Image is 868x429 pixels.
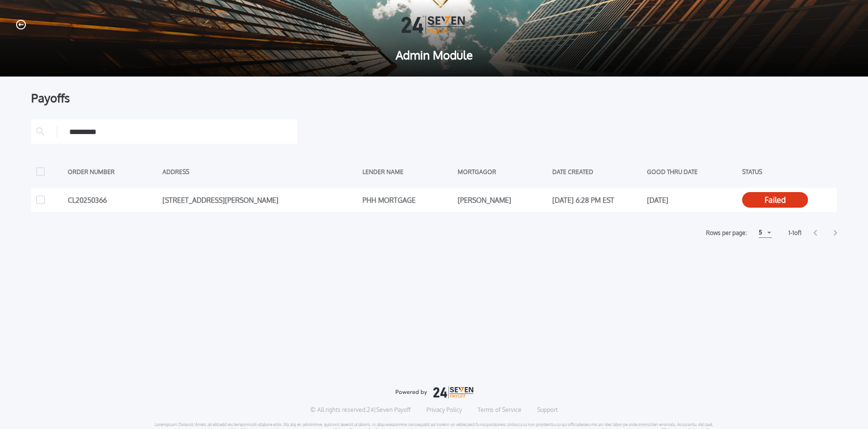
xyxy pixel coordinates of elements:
[162,193,358,207] div: [STREET_ADDRESS][PERSON_NAME]
[395,387,473,398] img: logo
[552,193,642,207] div: [DATE] 6:28 PM EST
[742,164,832,179] div: STATUS
[742,192,808,208] button: Failed
[706,228,747,238] label: Rows per page:
[363,164,452,179] div: LENDER NAME
[759,228,772,238] button: 5
[402,16,467,34] img: Logo
[759,227,762,238] div: 5
[363,193,452,207] div: PHH MORTGAGE
[478,406,522,414] a: Terms of Service
[537,406,558,414] a: Support
[16,49,852,61] span: Admin Module
[647,193,737,207] div: [DATE]
[458,193,547,207] div: [PERSON_NAME]
[162,164,358,179] div: ADDRESS
[68,164,158,179] div: ORDER NUMBER
[458,164,547,179] div: MORTGAGOR
[788,228,802,238] label: 1 - 1 of 1
[647,164,737,179] div: GOOD THRU DATE
[310,406,411,414] p: © All rights reserved. 24|Seven Payoff
[552,164,642,179] div: DATE CREATED
[31,92,837,104] div: Payoffs
[426,406,462,414] a: Privacy Policy
[68,193,158,207] div: CL20250366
